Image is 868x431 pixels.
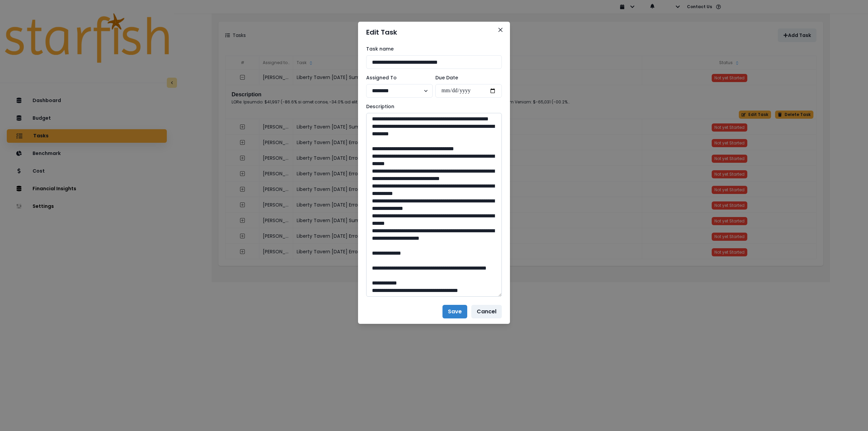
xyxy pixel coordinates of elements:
[366,74,429,81] label: Assigned To
[471,305,502,318] button: Cancel
[358,22,510,43] header: Edit Task
[366,45,498,53] label: Task name
[366,103,498,110] label: Description
[495,24,506,35] button: Close
[442,305,467,318] button: Save
[435,74,498,81] label: Due Date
